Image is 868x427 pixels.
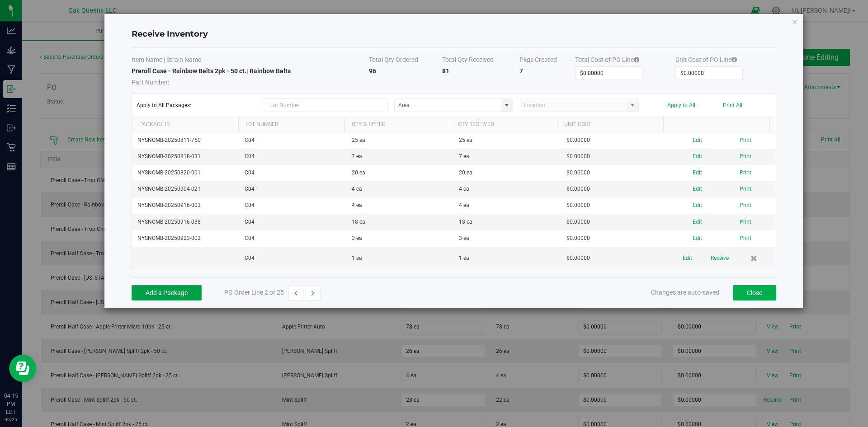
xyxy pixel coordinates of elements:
td: NYSNOMB-20250916-003 [132,197,239,214]
td: 4 ea [453,197,561,214]
td: 25 ea [346,132,453,149]
td: C04 [239,132,346,149]
td: 7 ea [346,149,453,165]
strong: 96 [369,67,376,75]
strong: 81 [442,67,449,75]
td: C04 [239,149,346,165]
input: Unit Cost [676,67,742,80]
td: 4 ea [346,197,453,214]
td: 1 ea [453,247,561,270]
button: Receive [711,250,729,266]
button: Edit [693,201,702,210]
td: NYSNOMB-20250916-038 [132,214,239,230]
button: Edit [693,234,702,243]
input: Lot Number [262,99,387,112]
span: Changes are auto-saved [651,289,719,296]
iframe: Resource center [9,355,36,382]
button: Print All [723,102,742,108]
th: Pkgs Created [519,55,576,66]
td: C04 [239,181,346,197]
td: 3 ea [453,230,561,247]
button: Print [740,201,751,210]
td: $0.00000 [561,149,668,165]
td: 4 ea [453,181,561,197]
td: C04 [239,197,346,214]
td: 4 ea [346,181,453,197]
td: 3 ea [346,230,453,247]
button: Edit [683,250,692,266]
th: Unit Cost of PO Line [675,55,776,66]
button: Print [740,185,751,193]
td: C04 [239,214,346,230]
td: $0.00000 [561,230,668,247]
td: C04 [239,165,346,181]
span: PO Order Line 2 of 25 [224,289,284,296]
button: Apply to All [667,102,695,108]
td: $0.00000 [561,197,668,214]
th: Item Name | Strain Name [132,55,369,66]
td: 18 ea [453,214,561,230]
td: C04 [239,247,346,270]
span: Apply to All Packages: [137,102,255,108]
td: C04 [239,230,346,247]
button: Edit [693,136,702,145]
td: 20 ea [346,165,453,181]
td: NYSNOMB-20250820-001 [132,165,239,181]
th: Lot Number [238,117,344,132]
button: Print [740,152,751,161]
button: Edit [693,185,702,193]
td: 1 ea [346,247,453,270]
i: Specifying a total cost will update all package costs. [731,56,737,63]
td: NYSNOMB-20250811-750 [132,132,239,149]
td: $0.00000 [561,132,668,149]
td: $0.00000 [561,181,668,197]
button: Close [733,285,776,300]
th: Total Cost of PO Line [575,55,675,66]
button: Add a Package [132,285,202,300]
td: 25 ea [453,132,561,149]
td: 20 ea [453,165,561,181]
i: Specifying a total cost will update all package costs. [634,56,639,63]
th: Total Qty Received [442,55,519,66]
h4: Receive Inventory [132,28,776,40]
button: Print [740,218,751,226]
th: Qty Shipped [344,117,451,132]
input: Area [395,99,501,112]
td: 18 ea [346,214,453,230]
td: NYSNOMB-20250904-021 [132,181,239,197]
button: Edit [693,152,702,161]
th: Package Id [132,117,238,132]
button: Print [740,234,751,243]
th: Total Qty Ordered [369,55,443,66]
span: Part Number: [132,79,169,86]
td: 7 ea [453,149,561,165]
th: Qty Received [451,117,557,132]
strong: 7 [519,67,523,75]
button: Print [740,136,751,145]
td: $0.00000 [561,165,668,181]
th: Unit Cost [557,117,663,132]
button: Edit [693,218,702,226]
strong: Preroll Case - Rainbow Belts 2pk - 50 ct. | Rainbow Belts [132,67,291,75]
td: $0.00000 [561,247,668,270]
button: Edit [693,169,702,177]
td: NYSNOMB-20250923-002 [132,230,239,247]
button: Print [740,169,751,177]
td: NYSNOMB-20250818-031 [132,149,239,165]
button: Close modal [792,16,798,27]
input: Total Cost [576,67,642,80]
td: $0.00000 [561,214,668,230]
